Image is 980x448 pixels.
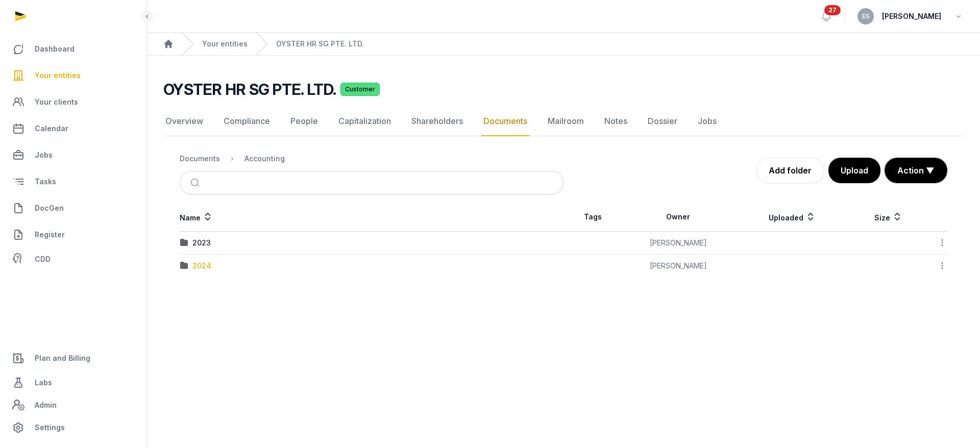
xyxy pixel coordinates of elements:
[409,107,465,136] a: Shareholders
[288,107,320,136] a: People
[622,203,734,232] th: Owner
[180,239,188,247] img: folder.svg
[602,107,629,136] a: Notes
[222,107,272,136] a: Compliance
[622,255,734,278] td: [PERSON_NAME]
[35,229,65,241] span: Register
[8,63,138,88] a: Your entities
[8,370,138,395] a: Labs
[163,107,205,136] a: Overview
[8,346,138,370] a: Plan and Billing
[35,69,81,82] span: Your entities
[8,222,138,247] a: Register
[696,107,719,136] a: Jobs
[35,352,90,364] span: Plan and Billing
[35,377,52,389] span: Labs
[35,96,78,108] span: Your clients
[882,10,941,22] span: [PERSON_NAME]
[180,154,220,164] div: Documents
[734,203,849,232] th: Uploaded
[857,8,874,24] button: ES
[849,203,927,232] th: Size
[35,122,68,135] span: Calendar
[180,203,563,232] th: Name
[35,421,65,434] span: Settings
[147,33,980,56] nav: Breadcrumb
[8,90,138,114] a: Your clients
[192,261,211,271] div: 2024
[885,158,947,183] button: Action ▼
[336,107,393,136] a: Capitalization
[276,39,364,49] a: OYSTER HR SG PTE. LTD.
[35,149,53,161] span: Jobs
[646,107,679,136] a: Dossier
[180,146,563,171] nav: Breadcrumb
[862,13,870,19] span: ES
[163,107,964,136] nav: Tabs
[244,154,285,164] div: Accounting
[35,202,64,214] span: DocGen
[202,39,248,49] a: Your entities
[35,176,56,188] span: Tasks
[180,262,188,270] img: folder.svg
[8,169,138,194] a: Tasks
[8,116,138,141] a: Calendar
[563,203,622,232] th: Tags
[184,171,208,194] button: Submit
[8,37,138,61] a: Dashboard
[8,415,138,440] a: Settings
[35,43,75,55] span: Dashboard
[828,158,880,183] button: Upload
[340,83,380,96] span: Customer
[756,158,824,183] a: Add folder
[824,5,841,15] span: 27
[546,107,586,136] a: Mailroom
[35,253,51,265] span: CDD
[8,196,138,220] a: DocGen
[8,395,138,415] a: Admin
[481,107,529,136] a: Documents
[163,80,336,98] h2: OYSTER HR SG PTE. LTD.
[35,399,57,411] span: Admin
[622,232,734,255] td: [PERSON_NAME]
[8,143,138,167] a: Jobs
[192,238,211,248] div: 2023
[8,249,138,269] a: CDD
